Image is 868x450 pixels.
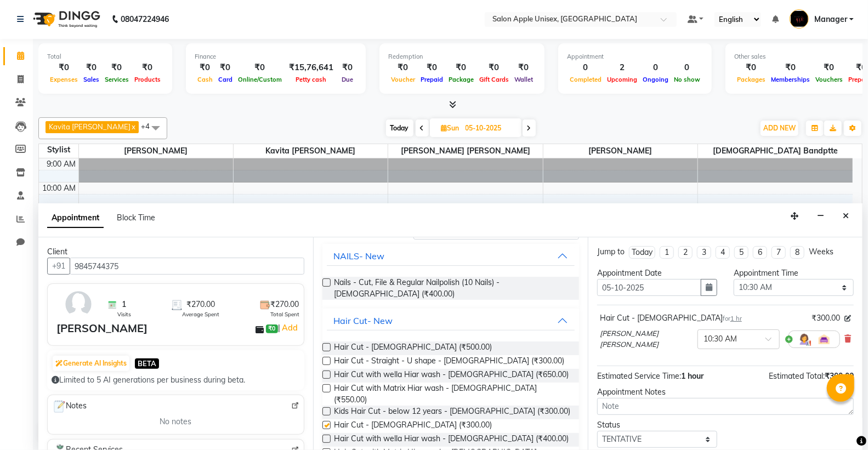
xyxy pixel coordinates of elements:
[52,374,300,386] div: Limited to 5 AI generations per business during beta.
[47,246,304,258] div: Client
[333,314,393,327] div: Hair Cut- New
[388,144,542,158] span: [PERSON_NAME] [PERSON_NAME]
[844,315,851,322] i: Edit price
[28,4,103,35] img: logo
[790,9,809,29] img: Manager
[132,76,163,83] span: Products
[640,61,671,74] div: 0
[135,358,159,369] span: BETA
[697,246,711,259] li: 3
[47,208,104,228] span: Appointment
[771,246,786,259] li: 7
[763,124,796,132] span: ADD NEW
[388,76,418,83] span: Voucher
[671,76,703,83] span: No show
[327,246,575,266] button: NAILS- New
[39,144,78,156] div: Stylist
[632,247,653,258] div: Today
[730,315,742,322] span: 1 hr
[597,419,717,431] div: Status
[131,122,135,131] a: x
[338,61,357,74] div: ₹0
[388,52,536,61] div: Redemption
[234,144,388,158] span: Kavita [PERSON_NAME]
[195,61,215,74] div: ₹0
[814,14,847,25] span: Manager
[734,61,768,74] div: ₹0
[132,61,163,74] div: ₹0
[418,76,446,83] span: Prepaid
[215,76,235,83] span: Card
[47,61,81,74] div: ₹0
[723,315,742,322] small: for
[734,76,768,83] span: Packages
[141,122,158,130] span: +4
[270,310,299,318] span: Total Spent
[386,119,413,136] span: Today
[462,120,517,136] input: 2025-10-05
[604,76,640,83] span: Upcoming
[446,61,476,74] div: ₹0
[333,249,384,263] div: NAILS- New
[81,61,102,74] div: ₹0
[235,76,285,83] span: Online/Custom
[768,76,813,83] span: Memberships
[600,328,693,350] span: [PERSON_NAME] [PERSON_NAME]
[761,121,798,136] button: ADD NEW
[56,320,147,337] div: [PERSON_NAME]
[753,246,767,259] li: 6
[334,277,570,300] span: Nails - Cut, File & Regular Nailpolish (10 Nails) - [DEMOGRAPHIC_DATA] (₹400.00)
[660,246,674,259] li: 1
[476,76,512,83] span: Gift Cards
[339,76,356,83] span: Due
[53,356,129,371] button: Generate AI Insights
[334,369,569,383] span: Hair Cut with wella Hiar wash - [DEMOGRAPHIC_DATA] (₹650.00)
[117,310,131,318] span: Visits
[604,61,640,74] div: 2
[49,122,131,131] span: Kavita [PERSON_NAME]
[182,310,219,318] span: Average Spent
[734,246,748,259] li: 5
[293,76,330,83] span: Petty cash
[334,355,564,369] span: Hair Cut - Straight - U shape - [DEMOGRAPHIC_DATA] (₹300.00)
[543,144,697,158] span: [PERSON_NAME]
[195,76,215,83] span: Cash
[122,299,127,310] span: 1
[70,258,304,275] input: Search by Name/Mobile/Email/Code
[334,383,570,406] span: Hair Cut with Matrix Hiar wash - [DEMOGRAPHIC_DATA] (₹550.00)
[327,311,575,331] button: Hair Cut- New
[818,333,831,346] img: Interior.png
[597,246,625,258] div: Jump to
[512,76,536,83] span: Wallet
[285,61,338,74] div: ₹15,76,641
[47,258,70,275] button: +91
[798,333,811,346] img: Hairdresser.png
[280,321,299,334] a: Add
[388,61,418,74] div: ₹0
[117,213,155,223] span: Block Time
[813,76,846,83] span: Vouchers
[812,312,840,324] span: ₹300.00
[825,371,854,381] span: ₹300.00
[600,312,742,324] div: Hair Cut - [DEMOGRAPHIC_DATA]
[47,52,163,61] div: Total
[597,267,717,279] div: Appointment Date
[640,76,671,83] span: Ongoing
[215,61,235,74] div: ₹0
[716,246,730,259] li: 4
[681,371,704,381] span: 1 hour
[734,267,854,279] div: Appointment Time
[278,321,299,334] span: |
[52,400,87,414] span: Notes
[597,279,701,296] input: yyyy-mm-dd
[809,246,833,258] div: Weeks
[41,183,78,194] div: 10:00 AM
[439,124,462,132] span: Sun
[45,158,78,170] div: 9:00 AM
[768,61,813,74] div: ₹0
[334,406,570,419] span: Kids Hair Cut - below 12 years - [DEMOGRAPHIC_DATA] (₹300.00)
[121,4,169,35] b: 08047224946
[63,288,94,320] img: avatar
[790,246,804,259] li: 8
[597,371,681,381] span: Estimated Service Time:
